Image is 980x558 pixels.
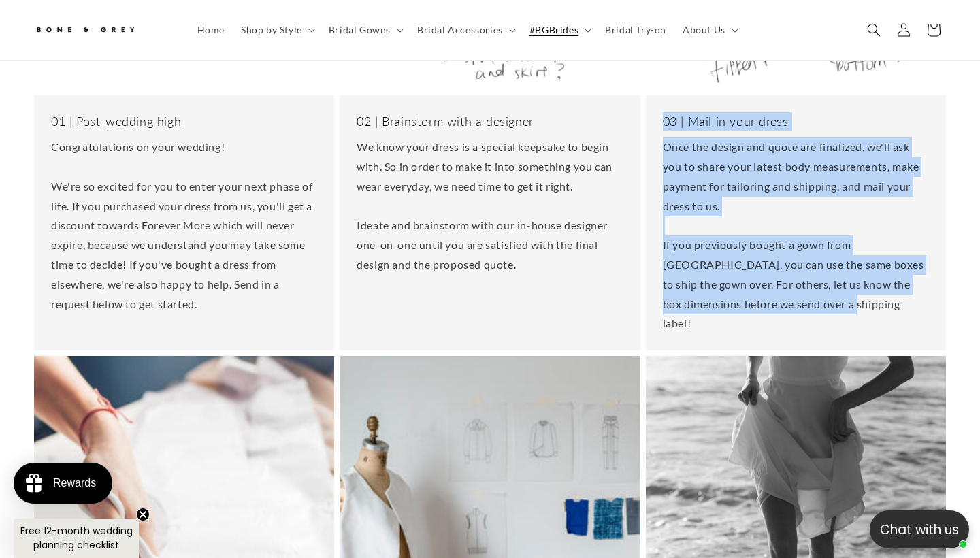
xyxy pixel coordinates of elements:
h3: 03 | Mail in your dress [663,112,929,131]
span: Bridal Gowns [329,24,391,36]
summary: #BGBrides [521,16,597,44]
p: Congratulations on your wedding! We're so excited for you to enter your next phase of life. If yo... [51,137,317,314]
img: Bone and Grey Bridal [34,19,136,42]
p: Once the design and quote are finalized, we'll ask you to share your latest body measurements, ma... [663,137,929,333]
span: Bridal Try-on [605,24,666,36]
span: Home [197,24,225,36]
button: Close teaser [136,508,150,521]
span: About Us [683,24,725,36]
summary: Bridal Accessories [409,16,521,44]
summary: Search [859,15,889,45]
span: Bridal Accessories [417,24,503,36]
a: Bridal Try-on [597,16,674,44]
span: Shop by Style [241,24,302,36]
h3: 01 | Post-wedding high [51,112,317,131]
summary: Bridal Gowns [321,16,409,44]
p: Chat with us [870,520,969,540]
div: Free 12-month wedding planning checklistClose teaser [14,519,139,558]
button: Open chatbox [870,510,969,548]
h3: 02 | Brainstorm with a designer [357,112,623,131]
a: Bone and Grey Bridal [29,14,176,46]
div: Rewards [53,477,96,489]
a: Home [189,16,233,44]
p: We know your dress is a special keepsake to begin with. So in order to make it into something you... [357,137,623,275]
span: #BGBrides [529,24,578,36]
span: Free 12-month wedding planning checklist [20,524,133,552]
summary: About Us [674,16,744,44]
summary: Shop by Style [233,16,321,44]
